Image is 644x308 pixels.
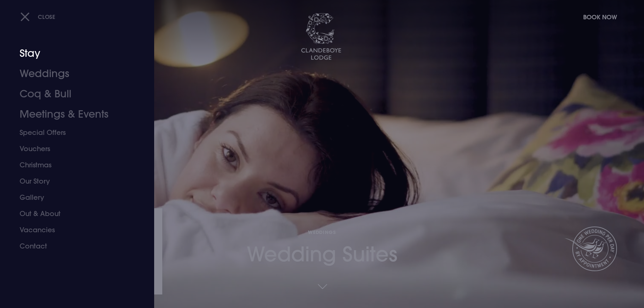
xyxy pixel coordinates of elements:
[20,84,126,104] a: Coq & Bull
[20,222,126,238] a: Vacancies
[20,238,126,254] a: Contact
[38,13,55,20] span: Close
[20,173,126,189] a: Our Story
[20,206,126,222] a: Out & About
[20,124,126,141] a: Special Offers
[20,10,55,24] button: Close
[20,64,126,84] a: Weddings
[20,43,126,64] a: Stay
[20,104,126,124] a: Meetings & Events
[20,189,126,206] a: Gallery
[20,141,126,157] a: Vouchers
[20,157,126,173] a: Christmas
